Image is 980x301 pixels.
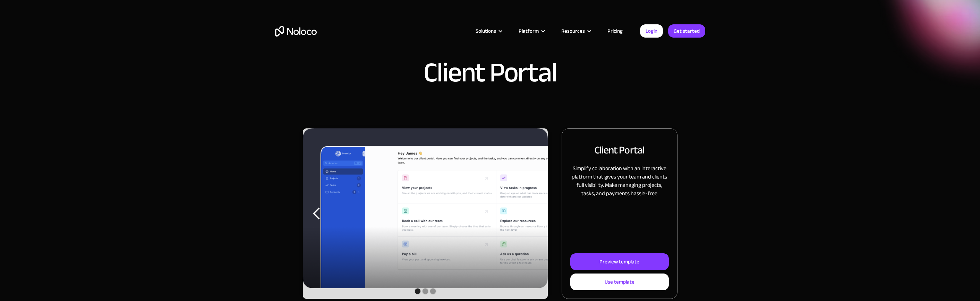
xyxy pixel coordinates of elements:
[510,26,553,35] div: Platform
[570,164,668,198] p: Simplify collaboration with an interactive platform that gives your team and clients full visibil...
[303,128,548,299] div: 1 of 3
[668,24,705,38] a: Get started
[570,253,668,270] a: Preview template
[520,128,548,299] div: next slide
[476,26,496,35] div: Solutions
[519,26,539,35] div: Platform
[605,277,634,286] div: Use template
[423,288,428,294] div: Show slide 2 of 3
[424,59,557,87] h1: Client Portal
[303,128,331,299] div: previous slide
[561,26,585,35] div: Resources
[599,257,639,266] div: Preview template
[415,288,420,294] div: Show slide 1 of 3
[570,274,668,290] a: Use template
[595,143,645,157] h2: Client Portal
[467,26,510,35] div: Solutions
[275,26,317,37] a: home
[640,24,663,38] a: Login
[430,288,436,294] div: Show slide 3 of 3
[553,26,599,35] div: Resources
[303,128,548,299] div: carousel
[599,26,631,35] a: Pricing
